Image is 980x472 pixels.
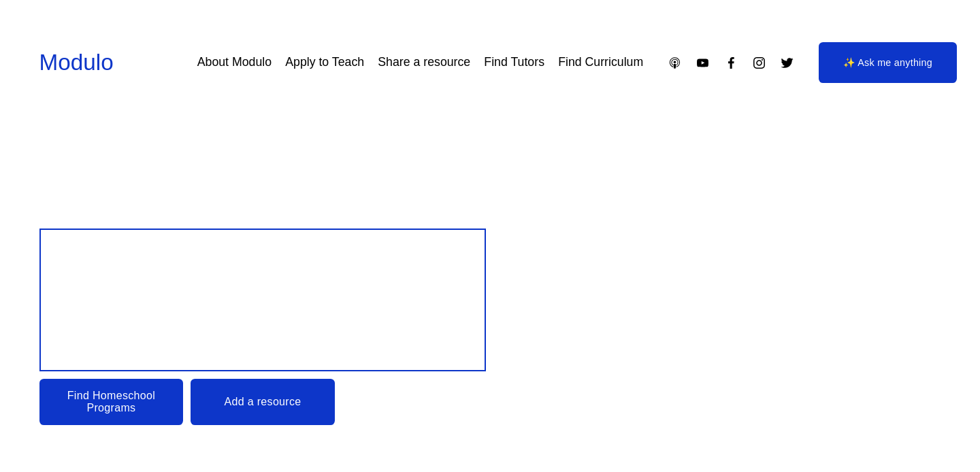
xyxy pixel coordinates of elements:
[191,379,335,425] a: Add a resource
[54,246,453,354] span: Design your child’s Education
[484,51,544,75] a: Find Tutors
[39,379,184,425] a: Find Homeschool Programs
[558,51,643,75] a: Find Curriculum
[819,42,957,83] a: ✨ Ask me anything
[39,50,114,75] a: Modulo
[752,56,766,70] a: Instagram
[724,56,738,70] a: Facebook
[780,56,794,70] a: Twitter
[285,51,364,75] a: Apply to Teach
[696,56,710,70] a: YouTube
[378,51,470,75] a: Share a resource
[668,56,682,70] a: Apple Podcasts
[197,51,272,75] a: About Modulo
